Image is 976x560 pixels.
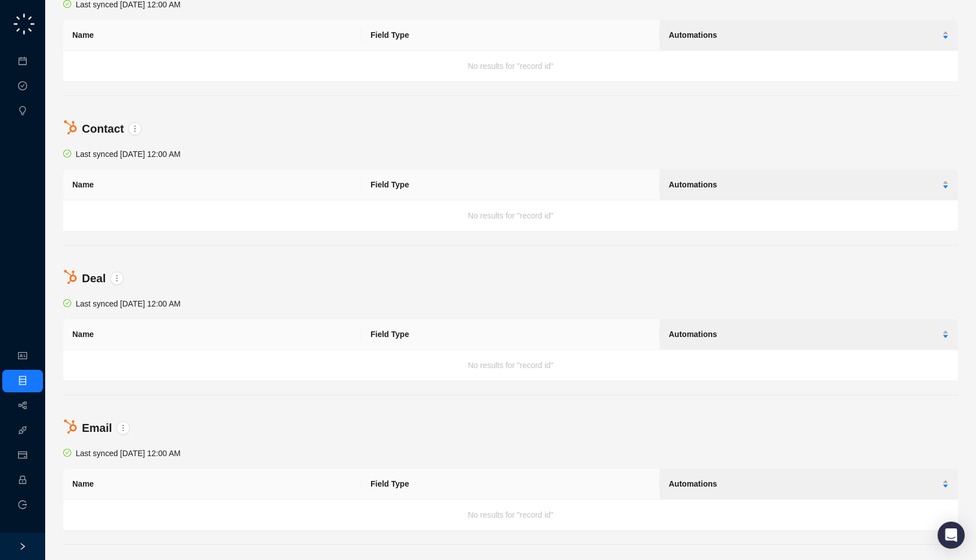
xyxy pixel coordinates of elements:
[76,299,181,308] span: Last synced [DATE] 12:00 AM
[119,424,127,432] span: more
[113,274,121,282] span: more
[33,57,92,66] a: Meetings & Calls
[63,169,361,200] th: Name
[33,107,60,116] a: Insights
[63,20,361,51] th: Name
[63,299,71,307] span: check-circle
[361,169,660,200] th: Field Type
[33,426,74,435] a: Integrations
[938,522,965,549] div: Open Intercom Messenger
[669,178,940,191] span: Automations
[76,150,181,159] span: Last synced [DATE] 12:00 AM
[361,20,660,51] th: Field Type
[33,352,77,361] a: Organization
[33,451,86,460] a: Usage & Billing
[63,319,361,350] th: Name
[33,401,69,410] a: Workflows
[76,449,181,458] span: Last synced [DATE] 12:00 AM
[361,469,660,500] th: Field Type
[82,420,112,436] h4: Email
[131,125,139,133] span: more
[63,350,958,381] td: No results for "record id"
[63,150,71,158] span: check-circle
[33,82,86,91] a: Approval Tasks
[669,29,940,41] span: Automations
[669,328,940,340] span: Automations
[33,377,90,386] a: Objects & Fields
[361,319,660,350] th: Field Type
[82,121,124,137] h4: Contact
[63,449,71,457] span: check-circle
[63,200,958,231] td: No results for "record id"
[82,270,106,286] h4: Deal
[18,500,27,509] span: logout
[63,51,958,82] td: No results for "record id"
[669,478,940,490] span: Automations
[33,476,68,485] a: Employee
[63,469,361,500] th: Name
[63,500,958,531] td: No results for "record id"
[19,542,27,550] span: right
[11,11,37,37] img: logo-small-C4UdH2pc.png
